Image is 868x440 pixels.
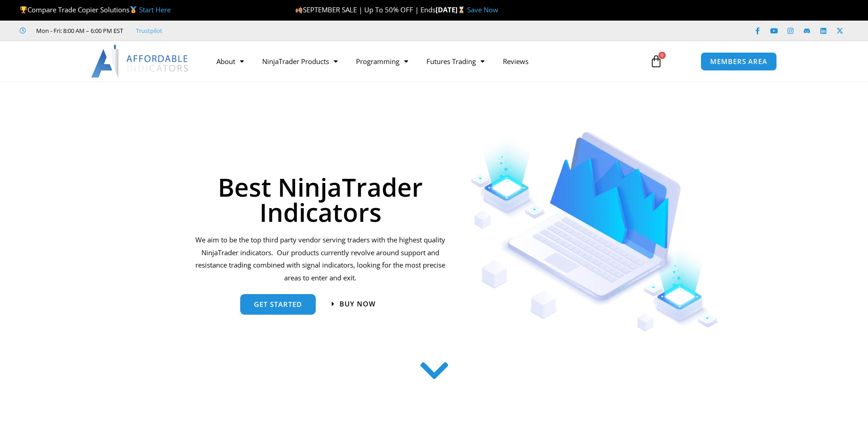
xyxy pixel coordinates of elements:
img: 🍂 [296,6,302,13]
span: Buy now [340,300,376,307]
a: Trustpilot [136,25,162,36]
p: We aim to be the top third party vendor serving traders with the highest quality NinjaTrader indi... [194,234,447,284]
img: 🥇 [130,6,137,13]
a: Save Now [467,5,498,14]
a: get started [240,294,316,315]
a: Futures Trading [417,51,494,72]
a: NinjaTrader Products [253,51,347,72]
img: ⌛ [458,6,465,13]
a: Programming [347,51,417,72]
a: MEMBERS AREA [701,52,777,71]
span: Compare Trade Copier Solutions [20,5,171,14]
a: Buy now [332,300,376,307]
a: 0 [636,48,676,75]
span: 0 [658,52,666,59]
a: Reviews [494,51,538,72]
a: About [207,51,253,72]
span: get started [254,301,302,308]
img: Indicators 1 | Affordable Indicators – NinjaTrader [470,132,719,332]
h1: Best NinjaTrader Indicators [194,174,447,225]
nav: Menu [207,51,639,72]
span: MEMBERS AREA [710,58,767,65]
a: Start Here [139,5,171,14]
img: LogoAI | Affordable Indicators – NinjaTrader [91,45,189,78]
img: 🏆 [20,6,27,13]
span: SEPTEMBER SALE | Up To 50% OFF | Ends [295,5,436,14]
strong: [DATE] [436,5,467,14]
span: Mon - Fri: 8:00 AM – 6:00 PM EST [34,25,123,36]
